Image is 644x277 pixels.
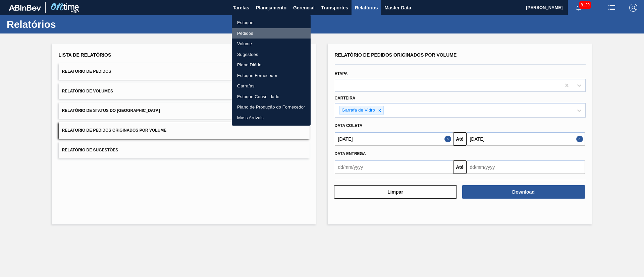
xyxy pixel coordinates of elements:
a: Plano de Produção do Fornecedor [232,102,311,113]
a: Mass Arrivals [232,113,311,123]
a: Estoque Consolidado [232,91,311,102]
a: Garrafas [232,81,311,91]
a: Estoque [232,17,311,28]
a: Volume [232,39,311,49]
a: Estoque Fornecedor [232,70,311,81]
a: Sugestões [232,49,311,60]
a: Plano Diário [232,60,311,70]
a: Pedidos [232,28,311,39]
